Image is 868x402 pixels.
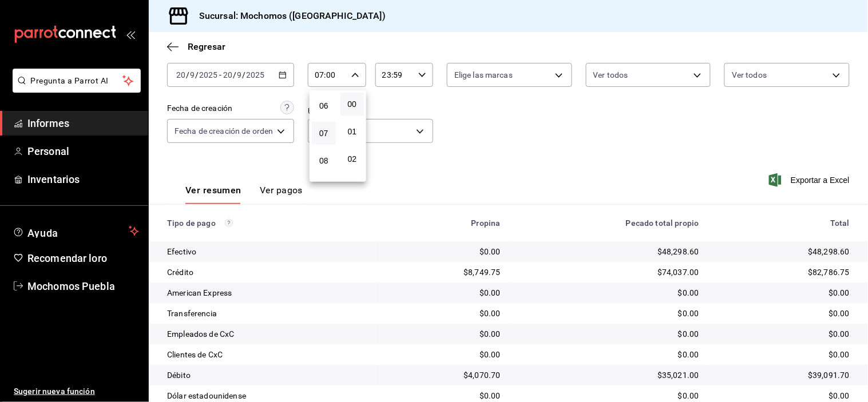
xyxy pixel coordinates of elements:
font: 00 [347,99,356,109]
font: 07 [319,129,328,138]
button: 01 [340,120,364,143]
button: 07 [312,122,336,145]
button: 00 [340,93,364,116]
font: 01 [347,127,356,136]
button: 08 [312,149,336,172]
button: 02 [340,148,364,170]
button: 06 [312,94,336,117]
font: 06 [319,101,328,110]
font: 02 [347,154,356,164]
font: 08 [319,156,328,165]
